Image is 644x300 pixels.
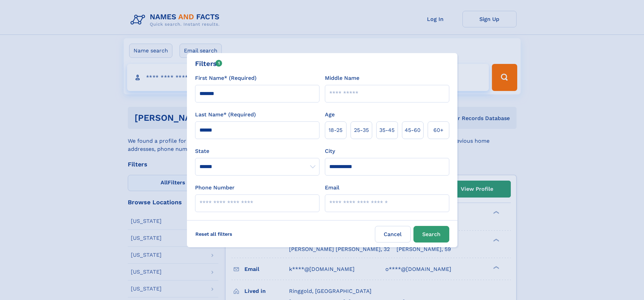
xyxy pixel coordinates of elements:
[405,126,421,134] span: 45‑60
[195,59,222,69] div: Filters
[413,226,449,243] button: Search
[375,226,411,243] label: Cancel
[325,111,335,119] label: Age
[325,184,339,192] label: Email
[195,111,256,119] label: Last Name* (Required)
[354,126,369,134] span: 25‑35
[379,126,395,134] span: 35‑45
[191,226,237,242] label: Reset all filters
[195,74,257,82] label: First Name* (Required)
[433,126,444,134] span: 60+
[325,74,359,82] label: Middle Name
[195,184,235,192] label: Phone Number
[325,147,335,155] label: City
[329,126,342,134] span: 18‑25
[195,147,319,155] label: State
